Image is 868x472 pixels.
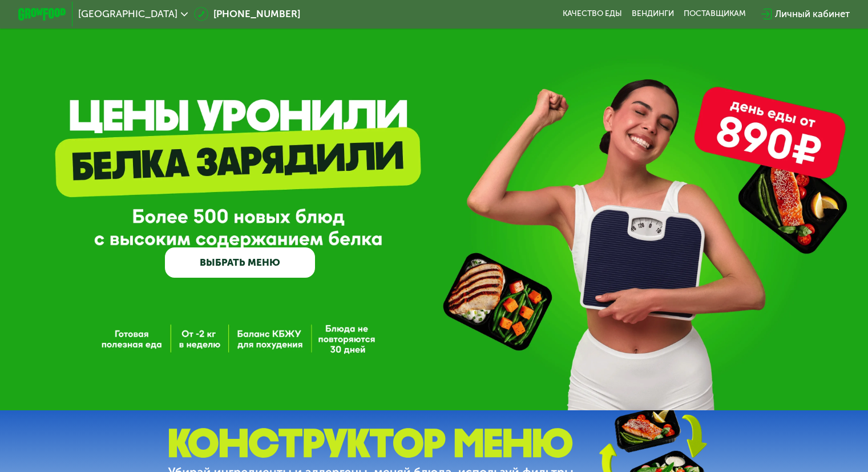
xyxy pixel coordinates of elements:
[165,247,315,278] a: ВЫБРАТЬ МЕНЮ
[632,9,674,19] a: Вендинги
[684,9,746,19] div: поставщикам
[194,7,300,21] a: [PHONE_NUMBER]
[775,7,850,21] div: Личный кабинет
[563,9,622,19] a: Качество еды
[78,9,177,19] span: [GEOGRAPHIC_DATA]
